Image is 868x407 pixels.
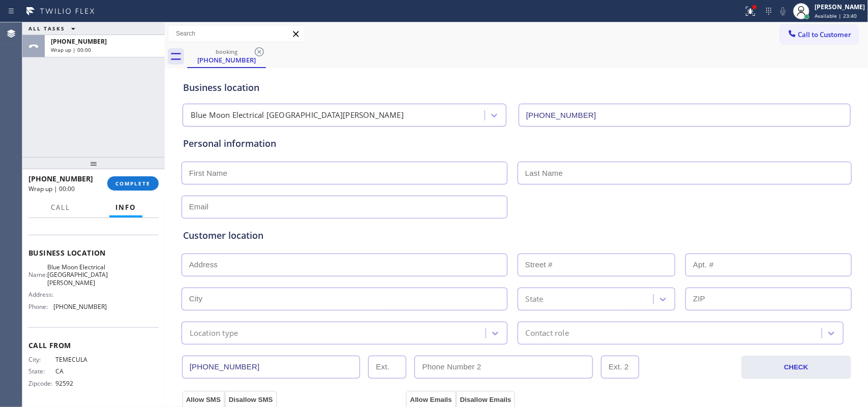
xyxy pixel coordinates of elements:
input: Phone Number 2 [414,356,593,379]
span: Wrap up | 00:00 [28,184,75,193]
input: Email [182,196,507,218]
div: Blue Moon Electrical [GEOGRAPHIC_DATA][PERSON_NAME] [191,110,404,121]
span: Call From [28,340,159,350]
div: Location type [190,327,238,339]
button: CHECK [741,356,851,379]
span: Address: [28,291,55,298]
input: City [182,288,507,310]
div: booking [188,48,265,55]
span: Call [51,203,70,212]
input: Last Name [518,162,852,184]
input: Address [182,254,507,276]
input: First Name [182,162,507,184]
input: Phone Number [519,104,851,127]
span: Wrap up | 00:00 [51,46,91,53]
span: [PHONE_NUMBER] [51,37,107,46]
input: Street # [518,254,676,276]
div: [PERSON_NAME] [815,3,865,11]
span: Zipcode: [28,380,55,387]
button: Mute [776,4,790,18]
span: City: [28,356,55,363]
span: Call to Customer [798,30,852,39]
span: Blue Moon Electrical [GEOGRAPHIC_DATA][PERSON_NAME] [47,263,108,287]
span: ALL TASKS [28,25,65,32]
button: COMPLETE [107,176,159,191]
span: Available | 23:40 [815,12,857,19]
button: Call [45,198,76,217]
input: Phone Number [182,356,361,379]
div: Contact role [526,327,569,339]
span: Business location [28,248,159,258]
input: Ext. 2 [601,356,639,379]
button: Info [109,198,142,217]
span: COMPLETE [115,180,151,187]
span: 92592 [55,380,106,387]
span: Info [115,203,136,212]
span: CA [55,367,106,375]
span: [PHONE_NUMBER] [28,174,93,183]
div: Customer location [183,229,850,242]
div: Personal information [183,137,850,150]
button: ALL TASKS [22,22,85,35]
span: Phone: [28,303,53,310]
span: TEMECULA [55,356,106,363]
input: Apt. # [685,254,852,276]
div: State [526,293,544,305]
input: ZIP [685,288,852,310]
input: Search [168,25,305,42]
div: [PHONE_NUMBER] [188,55,265,65]
span: [PHONE_NUMBER] [53,303,107,310]
span: Name: [28,271,47,278]
span: State: [28,367,55,375]
div: (951) 541-1864 [188,45,265,67]
div: Business location [183,81,850,95]
button: Call to Customer [781,25,858,44]
input: Ext. [368,356,406,379]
